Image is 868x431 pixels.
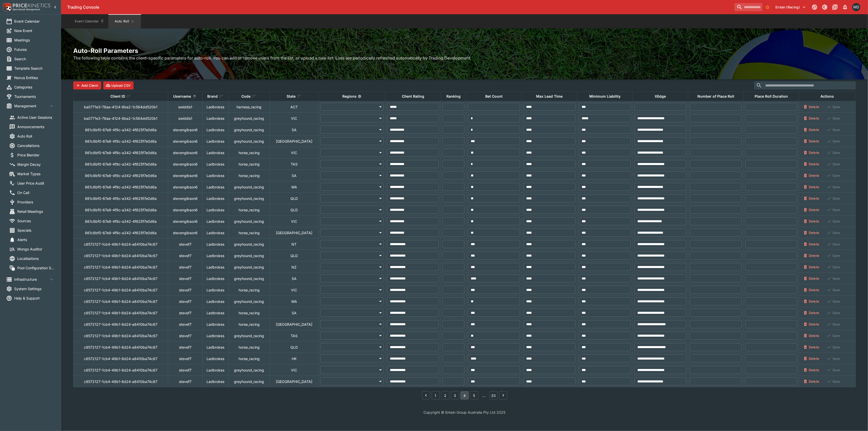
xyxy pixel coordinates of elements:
[14,66,55,71] span: Template Search
[632,92,688,101] th: XEdge
[73,55,856,61] h6: The following table contains the client-specific parameters for auto-roll. You can edit or remove...
[466,92,522,101] th: Bet Count
[2,2,12,12] img: PriceKinetics Logo
[229,284,270,296] td: horse_racing
[73,193,168,204] td: 861c8bf0-67e8-4f9c-a342-4f625f7e0d6a
[17,218,55,224] span: Sources
[801,297,822,305] button: Delete
[270,170,318,181] td: SA
[73,284,168,296] td: c8572127-1cb4-49b1-8d24-a8410ba74c67
[801,320,822,328] button: Delete
[451,391,459,399] button: Go to page 3
[73,124,168,136] td: 861c8bf0-67e8-4f9c-a342-4f625f7e0d6a
[103,81,134,90] button: Upload CSV
[168,124,203,136] td: stevengibson6
[202,296,228,307] td: Ladbrokes
[73,181,168,193] td: 861c8bf0-67e8-4f9c-a342-4f625f7e0d6a
[358,95,361,98] svg: Regions which the autoroll setting will apply to. More than one can be selected to apply to multi...
[432,391,440,399] button: Go to page 1
[441,391,449,399] button: Go to page 2
[14,19,55,24] span: Event Calendar
[229,250,270,261] td: greyhound_racing
[461,391,469,399] button: page 4
[168,261,203,273] td: stevef7
[73,261,168,273] td: c8572127-1cb4-49b1-8d24-a8410ba74c67
[17,143,55,148] span: Cancellations
[801,274,822,283] button: Delete
[73,47,856,55] h2: Auto-Roll Parameters
[168,250,203,261] td: stevef7
[343,93,357,99] p: Regions
[480,393,488,398] div: …
[270,216,318,227] td: VIC
[229,364,270,376] td: greyhound_racing
[73,376,168,387] td: c8572127-1cb4-49b1-8d24-a8410ba74c67
[17,256,55,261] span: Localisations
[801,263,822,271] button: Delete
[801,240,822,248] button: Delete
[73,341,168,353] td: c8572127-1cb4-49b1-8d24-a8410ba74c67
[270,147,318,158] td: VIC
[14,28,55,33] span: New Event
[773,3,809,11] button: Select Tenant
[202,307,228,319] td: Ladbrokes
[108,14,141,28] button: Auto Roll
[17,246,55,252] span: Mongo Auditor
[801,309,822,317] button: Delete
[202,353,228,364] td: Ladbrokes
[270,136,318,147] td: [GEOGRAPHIC_DATA]
[202,261,228,273] td: Ladbrokes
[270,113,318,124] td: VIC
[270,261,318,273] td: NZ
[270,227,318,239] td: [GEOGRAPHIC_DATA]
[229,193,270,204] td: greyhound_racing
[14,84,55,90] span: Categories
[270,273,318,284] td: SA
[202,239,228,250] td: Ladbrokes
[168,193,203,204] td: stevengibson6
[801,354,822,363] button: Delete
[73,273,168,284] td: c8572127-1cb4-49b1-8d24-a8410ba74c67
[801,251,822,260] button: Delete
[270,341,318,353] td: QLD
[73,250,168,261] td: c8572127-1cb4-49b1-8d24-a8410ba74c67
[202,101,228,113] td: Ladbrokes
[577,92,632,101] th: Minimum Liability
[229,296,270,307] td: greyhound_racing
[270,101,318,113] td: ACT
[73,158,168,170] td: 861c8bf0-67e8-4f9c-a342-4f625f7e0d6a
[168,330,203,341] td: stevef7
[14,75,55,80] span: Nexus Entities
[168,296,203,307] td: stevef7
[168,341,203,353] td: stevef7
[229,330,270,341] td: greyhound_racing
[229,239,270,250] td: greyhound_racing
[17,228,55,233] span: Specials
[229,376,270,387] td: greyhound_racing
[202,376,228,387] td: Ladbrokes
[17,171,55,176] span: Market Types
[202,113,228,124] td: Ladbrokes
[73,81,101,90] button: Add Client
[229,307,270,319] td: horse_racing
[852,3,860,11] div: Matthew Duncan
[168,364,203,376] td: stevef7
[73,113,168,124] td: ba0771e3-76aa-4124-8ba2-1c584dd520b1
[270,250,318,261] td: QLD
[799,92,856,101] th: Actions
[168,227,203,239] td: stevengibson6
[270,124,318,136] td: SA
[270,284,318,296] td: VIC
[270,307,318,319] td: SA
[744,92,799,101] th: Place Roll Duration
[17,237,55,242] span: Alerts
[207,93,218,99] p: Brand
[421,391,508,399] nav: pagination navigation
[17,124,55,129] span: Announcements
[490,391,498,399] button: Go to page 33
[14,103,49,109] span: Management
[73,296,168,307] td: c8572127-1cb4-49b1-8d24-a8410ba74c67
[168,353,203,364] td: stevef7
[229,101,270,113] td: harness_racing
[202,170,228,181] td: Ladbrokes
